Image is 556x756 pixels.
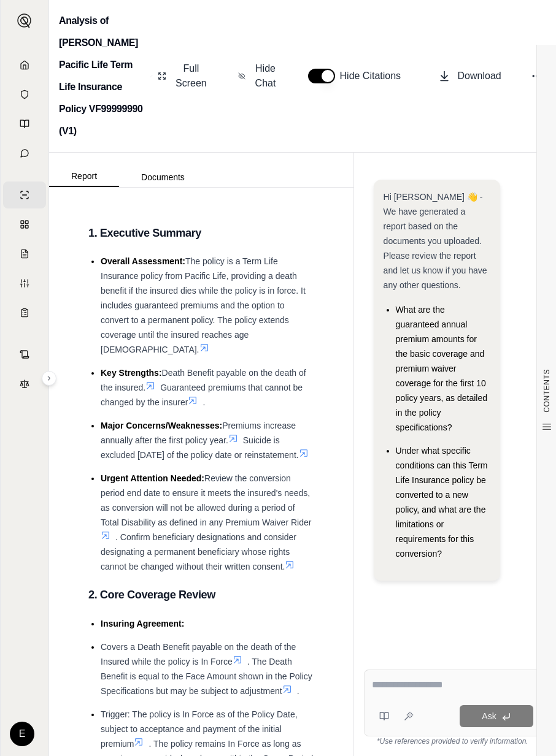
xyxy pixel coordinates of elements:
[101,368,306,392] span: Death Benefit payable on the death of the insured.
[101,619,184,628] span: Insuring Agreement:
[101,256,185,266] span: Overall Assessment:
[433,64,506,88] button: Download
[542,369,552,413] span: CONTENTS
[101,642,296,666] span: Covers a Death Benefit payable on the death of the Insured while the policy is In Force
[3,211,46,238] a: Policy Comparisons
[297,686,299,696] span: .
[101,657,312,696] span: . The Death Benefit is equal to the Face Amount shown in the Policy Specifications but may be sub...
[460,705,533,727] button: Ask
[101,256,306,354] span: The policy is a Term Life Insurance policy from Pacific Life, providing a death benefit if the in...
[101,383,303,407] span: Guaranteed premiums that cannot be changed by the insurer
[12,9,37,33] button: Expand sidebar
[3,240,46,267] a: Claim Coverage
[101,473,204,483] span: Urgent Attention Needed:
[101,473,311,527] span: Review the conversion period end date to ensure it meets the insured's needs, as conversion will ...
[17,13,32,28] img: Expand sidebar
[3,181,46,208] a: Single Policy
[10,722,34,746] div: E
[174,61,209,91] span: Full Screen
[101,421,222,430] span: Major Concerns/Weaknesses:
[3,370,46,397] a: Legal Search Engine
[42,371,56,386] button: Expand sidebar
[203,397,205,407] span: .
[153,56,214,96] button: Full Screen
[59,10,145,142] h2: Analysis of [PERSON_NAME] Pacific Life Term Life Insurance Policy VF99999990 (V1)
[3,81,46,108] a: Documents Vault
[253,61,279,91] span: Hide Chat
[396,305,487,432] span: What are the guaranteed annual premium amounts for the basic coverage and premium waiver coverage...
[384,192,487,290] span: Hi [PERSON_NAME] 👋 - We have generated a report based on the documents you uploaded. Please revie...
[101,368,162,378] span: Key Strengths:
[101,709,298,749] span: Trigger: The policy is In Force as of the Policy Date, subject to acceptance and payment of the i...
[233,56,284,96] button: Hide Chat
[396,446,488,559] span: Under what specific conditions can this Term Life Insurance policy be converted to a new policy, ...
[49,166,119,187] button: Report
[3,299,46,326] a: Coverage Table
[3,110,46,137] a: Prompt Library
[364,736,541,746] div: *Use references provided to verify information.
[88,584,314,606] h3: 2. Core Coverage Review
[340,69,409,83] span: Hide Citations
[119,167,207,187] button: Documents
[88,222,314,244] h3: 1. Executive Summary
[101,532,296,571] span: . Confirm beneficiary designations and consider designating a permanent beneficiary whose rights ...
[3,341,46,368] a: Contract Analysis
[101,421,296,445] span: Premiums increase annually after the first policy year.
[482,711,496,721] span: Ask
[458,69,501,83] span: Download
[3,52,46,78] a: Home
[3,140,46,167] a: Chat
[3,270,46,297] a: Custom Report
